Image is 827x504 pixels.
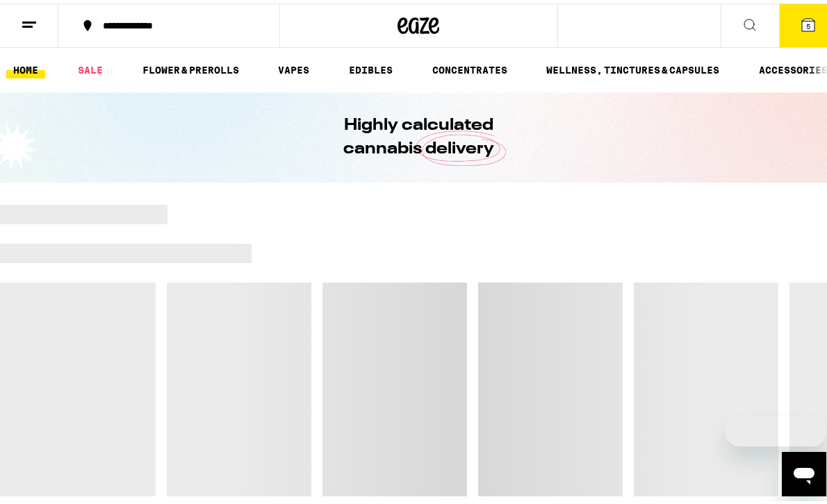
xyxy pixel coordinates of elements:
a: WELLNESS, TINCTURES & CAPSULES [539,58,726,75]
iframe: Button to launch messaging window [782,448,826,493]
a: CONCENTRATES [425,58,514,75]
a: HOME [6,58,45,75]
span: 5 [806,19,810,27]
iframe: Message from company [726,412,826,443]
a: VAPES [271,58,316,75]
h1: Highly calculated cannabis delivery [304,110,534,158]
a: SALE [71,58,110,75]
a: EDIBLES [342,58,400,75]
a: FLOWER & PREROLLS [136,58,246,75]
